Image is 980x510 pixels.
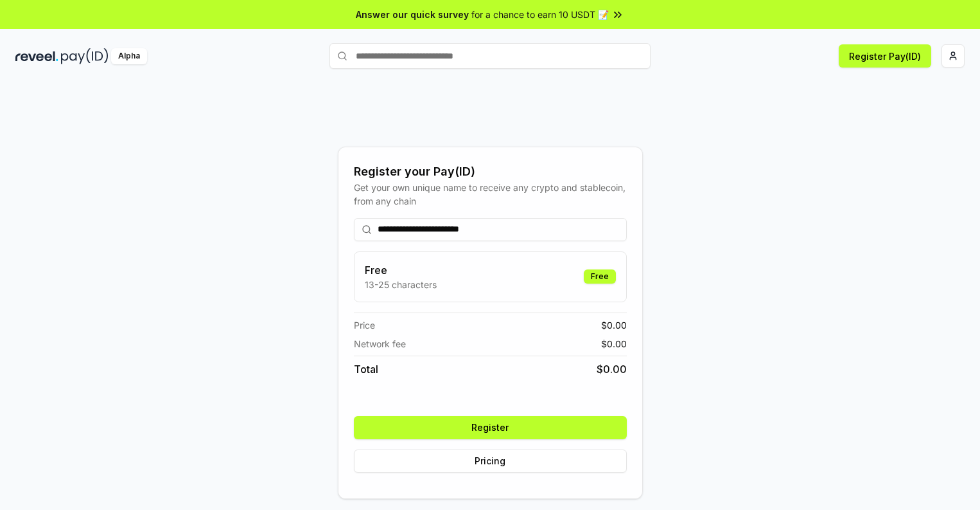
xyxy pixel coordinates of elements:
[15,48,58,64] img: reveel_dark
[365,262,437,278] h3: Free
[354,163,627,181] div: Register your Pay(ID)
[354,361,378,377] span: Total
[597,361,627,377] span: $ 0.00
[111,48,147,64] div: Alpha
[601,337,627,351] span: $ 0.00
[601,318,627,332] span: $ 0.00
[354,450,627,473] button: Pricing
[61,48,109,64] img: pay_id
[365,278,437,291] p: 13-25 characters
[471,8,609,21] span: for a chance to earn 10 USDT 📝
[354,181,627,208] div: Get your own unique name to receive any crypto and stablecoin, from any chain
[354,337,406,351] span: Network fee
[354,318,375,332] span: Price
[354,416,627,439] button: Register
[839,44,931,68] button: Register Pay(ID)
[584,269,616,284] div: Free
[356,8,469,21] span: Answer our quick survey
